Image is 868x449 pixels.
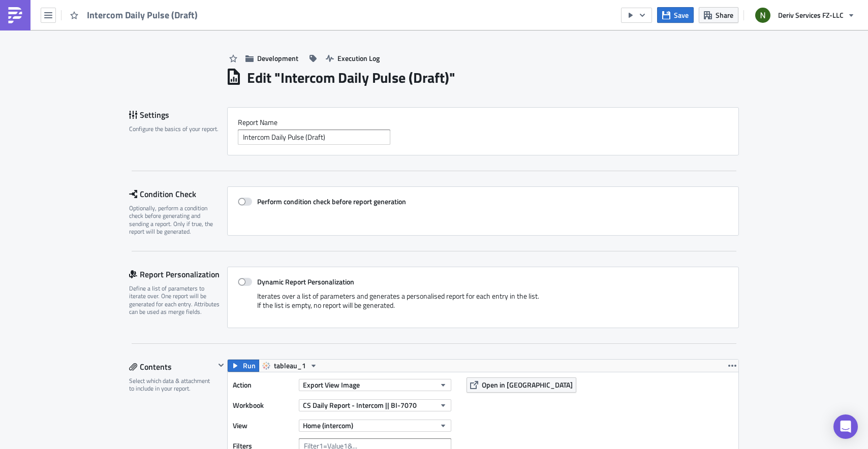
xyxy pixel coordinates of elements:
[754,7,771,24] img: Avatar
[274,360,306,372] span: tableau_1
[7,7,23,23] img: PushMetrics
[482,379,573,390] span: Open in [GEOGRAPHIC_DATA]
[337,53,380,63] span: Execution Log
[129,204,221,236] div: Optionally, perform a condition check before generating and sending a report. Only if true, the r...
[4,4,485,12] body: Rich Text Area. Press ALT-0 for help.
[259,360,321,372] button: tableau_1
[467,377,576,393] button: Open in [GEOGRAPHIC_DATA]
[303,420,353,431] span: Home (intercom)
[303,400,417,410] span: CS Daily Report - Intercom || BI-7070
[129,125,221,133] div: Configure the basics of your report.
[129,359,215,374] div: Contents
[321,50,385,66] button: Execution Log
[228,360,259,372] button: Run
[240,50,303,66] button: Development
[238,292,728,317] div: Iterates over a list of parameters and generates a personalised report for each entry in the list...
[778,10,844,20] span: Deriv Services FZ-LLC
[699,7,738,23] button: Share
[233,398,294,413] label: Workbook
[257,276,354,287] strong: Dynamic Report Personalization
[749,4,860,26] button: Deriv Services FZ-LLC
[233,418,294,433] label: View
[299,399,451,411] button: CS Daily Report - Intercom || BI-7070
[247,69,455,87] h1: Edit " Intercom Daily Pulse (Draft) "
[129,107,227,122] div: Settings
[129,186,227,202] div: Condition Check
[257,53,298,63] span: Development
[238,118,728,127] label: Report Nam﻿e
[674,10,689,20] span: Save
[716,10,733,20] span: Share
[233,377,294,393] label: Action
[87,9,199,21] span: Intercom Daily Pulse (Draft)
[303,379,360,390] span: Export View Image
[299,379,451,391] button: Export View Image
[299,420,451,432] button: Home (intercom)
[4,4,485,12] p: CX Daily Pulse Test (additional with AI metrics and Tickets)
[243,360,256,372] span: Run
[129,267,227,282] div: Report Personalization
[657,7,694,23] button: Save
[215,359,227,371] button: Hide content
[257,196,406,207] strong: Perform condition check before report generation
[129,284,221,316] div: Define a list of parameters to iterate over. One report will be generated for each entry. Attribu...
[129,377,215,393] div: Select which data & attachment to include in your report.
[833,414,858,439] div: Open Intercom Messenger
